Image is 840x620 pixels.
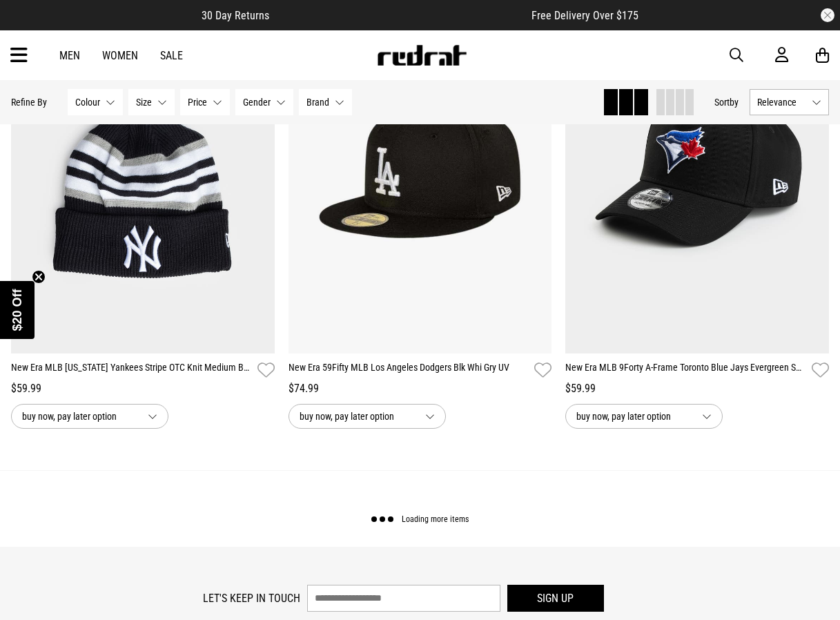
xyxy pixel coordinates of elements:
span: 30 Day Returns [202,9,269,22]
button: Size [128,89,175,115]
img: Redrat logo [376,45,467,66]
span: buy now, pay later option [576,408,691,425]
div: $74.99 [289,380,552,397]
span: Loading more items [402,515,469,525]
p: Refine By [11,97,47,108]
span: Price [188,97,207,108]
label: Let's keep in touch [203,592,300,605]
span: $20 Off [10,289,24,331]
span: by [730,97,739,108]
span: Size [136,97,152,108]
button: Sortby [714,94,739,110]
button: Gender [235,89,293,115]
button: Brand [299,89,352,115]
span: Colour [75,97,100,108]
button: Price [180,89,230,115]
a: Men [59,49,80,62]
div: $59.99 [565,380,829,397]
a: Sale [160,49,183,62]
span: Free Delivery Over $175 [531,9,638,22]
span: buy now, pay later option [22,408,137,425]
button: Colour [68,89,123,115]
a: New Era MLB 9Forty A-Frame Toronto Blue Jays Evergreen Snapback Cap [565,360,806,380]
a: New Era MLB [US_STATE] Yankees Stripe OTC Knit Medium Beanie [11,360,252,380]
div: $59.99 [11,380,275,397]
button: buy now, pay later option [289,404,446,429]
button: buy now, pay later option [565,404,723,429]
span: Relevance [757,97,806,108]
span: Gender [243,97,271,108]
iframe: Customer reviews powered by Trustpilot [297,8,504,22]
a: New Era 59Fifty MLB Los Angeles Dodgers Blk Whi Gry UV [289,360,529,380]
button: Open LiveChat chat widget [11,6,52,47]
a: Women [102,49,138,62]
button: Close teaser [32,270,46,284]
span: buy now, pay later option [300,408,414,425]
button: Relevance [750,89,829,115]
button: Sign up [507,585,604,612]
button: buy now, pay later option [11,404,168,429]
span: Brand [306,97,329,108]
